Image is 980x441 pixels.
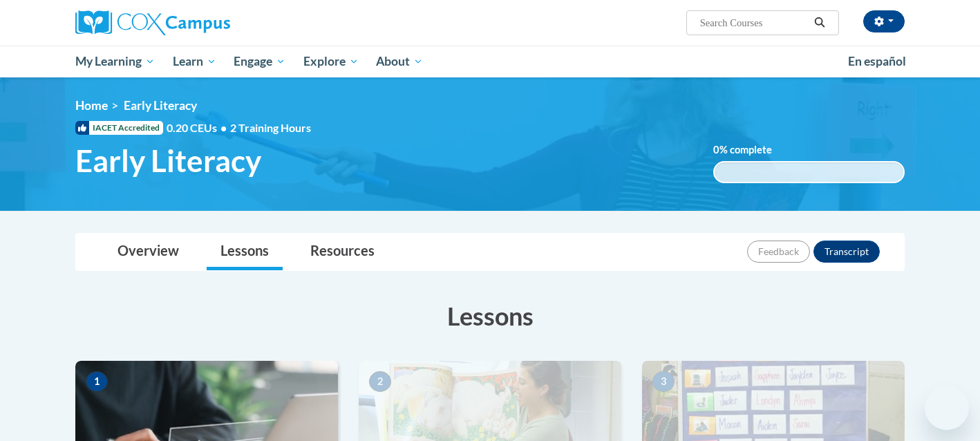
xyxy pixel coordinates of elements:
[303,53,359,70] span: Explore
[296,234,388,270] a: Resources
[86,371,108,392] span: 1
[839,47,915,76] a: En español
[207,234,283,270] a: Lessons
[813,241,880,263] button: Transcript
[368,46,433,77] a: About
[124,98,197,113] span: Early Literacy
[699,15,809,31] input: Search Courses
[652,371,675,392] span: 3
[75,10,230,35] img: Cox Campus
[75,142,261,179] span: Early Literacy
[925,386,969,430] iframe: Button to launch messaging window
[747,241,810,263] button: Feedback
[369,371,391,392] span: 2
[164,46,225,77] a: Learn
[713,142,793,158] label: % complete
[173,53,216,70] span: Learn
[75,10,338,35] a: Cox Campus
[75,299,905,333] h3: Lessons
[809,15,830,31] button: Search
[220,121,227,134] span: •
[55,46,925,77] div: Main menu
[167,120,230,135] span: 0.20 CEUs
[863,10,905,32] button: Account Settings
[294,46,368,77] a: Explore
[225,46,294,77] a: Engage
[75,121,163,135] span: IACET Accredited
[75,98,108,113] a: Home
[713,144,719,156] span: 0
[848,54,906,68] span: En español
[234,53,285,70] span: Engage
[66,46,164,77] a: My Learning
[230,121,311,134] span: 2 Training Hours
[75,53,155,70] span: My Learning
[104,234,193,270] a: Overview
[376,53,423,70] span: About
